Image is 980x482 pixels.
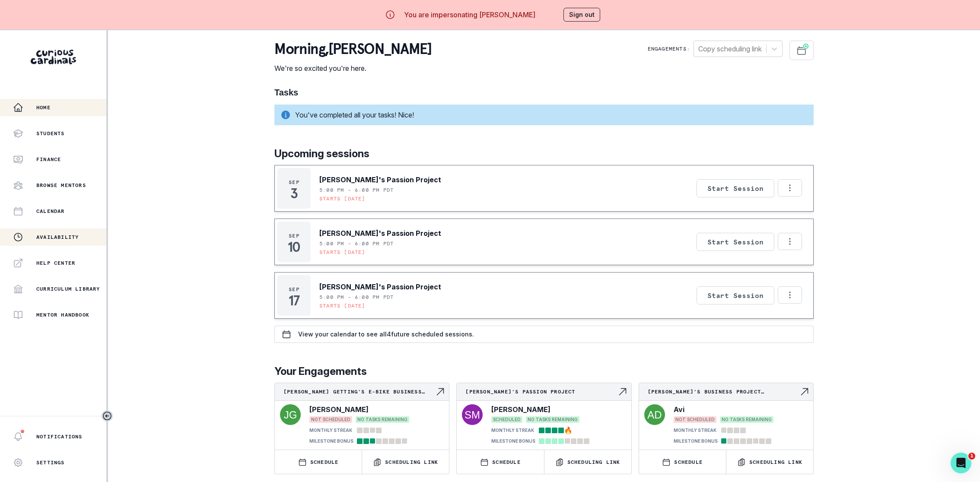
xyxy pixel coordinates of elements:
p: Finance [36,156,61,163]
p: Scheduling Link [385,459,438,466]
a: [PERSON_NAME]'s Passion ProjectNavigate to engagement page[PERSON_NAME]SCHEDULEDNO TASKS REMAININ... [457,383,631,446]
svg: Navigate to engagement page [435,387,445,397]
p: [PERSON_NAME] [309,404,369,415]
p: [PERSON_NAME]'s Passion Project [319,282,441,292]
button: Start Session [697,286,774,304]
p: MONTHLY STREAK [309,427,352,434]
p: Sep [289,232,299,239]
img: svg [462,404,483,425]
button: SCHEDULE [275,450,362,474]
button: SCHEDULE [457,450,544,474]
span: NO TASKS REMAINING [720,416,773,423]
p: SCHEDULE [674,459,703,466]
p: Availability [36,234,79,241]
button: Options [778,233,802,250]
span: NOT SCHEDULED [309,416,352,423]
button: Options [778,179,802,197]
span: NO TASKS REMAINING [526,416,579,423]
button: Scheduling Link [544,450,631,474]
button: Scheduling Link [362,450,449,474]
button: Toggle sidebar [102,410,113,422]
p: Help Center [36,260,75,266]
button: Sign out [563,8,600,22]
button: SCHEDULE [639,450,726,474]
p: Sep [289,286,299,293]
p: [PERSON_NAME]'s Passion Project [465,388,617,395]
button: Schedule Sessions [789,41,814,60]
p: [PERSON_NAME] Getting's E-Bike Business Passion Project [283,388,435,395]
button: Start Session [697,179,774,197]
span: 1 [968,453,975,460]
img: Curious Cardinals Logo [31,50,76,64]
p: 5:00 PM - 6:00 PM PDT [319,187,394,193]
p: SCHEDULE [310,459,339,466]
p: Your Engagements [274,364,814,379]
div: You've completed all your tasks! Nice! [274,105,814,125]
p: Mentor Handbook [36,311,89,318]
h1: Tasks [274,87,814,98]
p: Starts [DATE] [319,249,366,256]
span: NO TASKS REMAINING [356,416,409,423]
p: 5:00 PM - 6:00 PM PDT [319,240,394,247]
button: Options [778,286,802,304]
p: Browse Mentors [36,182,86,189]
p: MONTHLY STREAK [491,427,534,434]
p: Students [36,130,65,137]
p: [PERSON_NAME] [491,404,550,415]
p: Notifications [36,433,83,440]
p: Starts [DATE] [319,195,366,202]
p: [PERSON_NAME]'s Business Project Mentorship [648,388,799,395]
p: View your calendar to see all 4 future scheduled sessions. [298,331,474,338]
p: Calendar [36,208,65,215]
p: Upcoming sessions [274,146,814,162]
p: [PERSON_NAME]'s Passion Project [319,174,441,185]
p: MILESTONE BONUS [674,438,718,444]
span: NOT SCHEDULED [674,416,716,423]
img: svg [280,404,301,425]
p: MONTHLY STREAK [674,427,716,434]
button: Start Session [697,233,774,251]
p: Settings [36,459,65,466]
p: Engagements: [648,45,690,52]
p: Avi [674,404,684,415]
p: morning , [PERSON_NAME] [274,41,431,58]
span: SCHEDULED [491,416,522,423]
iframe: Intercom live chat [951,453,971,473]
p: Starts [DATE] [319,302,366,309]
p: MILESTONE BONUS [309,438,353,444]
p: SCHEDULE [492,459,521,466]
p: 10 [288,243,300,251]
p: 17 [289,296,299,305]
p: Sep [289,179,299,186]
img: svg [644,404,665,425]
button: Scheduling Link [726,450,813,474]
p: Curriculum Library [36,285,100,292]
p: You are impersonating [PERSON_NAME] [404,10,535,20]
p: [PERSON_NAME]'s Passion Project [319,228,441,238]
p: Home [36,104,51,111]
svg: Navigate to engagement page [617,387,628,397]
svg: Navigate to engagement page [799,387,810,397]
p: MILESTONE BONUS [491,438,535,444]
p: Scheduling Link [567,459,620,466]
p: 5:00 PM - 6:00 PM PDT [319,294,394,301]
p: 3 [290,189,298,198]
p: We're so excited you're here. [274,63,431,73]
a: [PERSON_NAME] Getting's E-Bike Business Passion ProjectNavigate to engagement page[PERSON_NAME]NO... [275,383,449,446]
p: Scheduling Link [749,459,802,466]
a: [PERSON_NAME]'s Business Project MentorshipNavigate to engagement pageAviNOT SCHEDULEDNO TASKS RE... [639,383,813,446]
span: 🔥 [564,425,573,435]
